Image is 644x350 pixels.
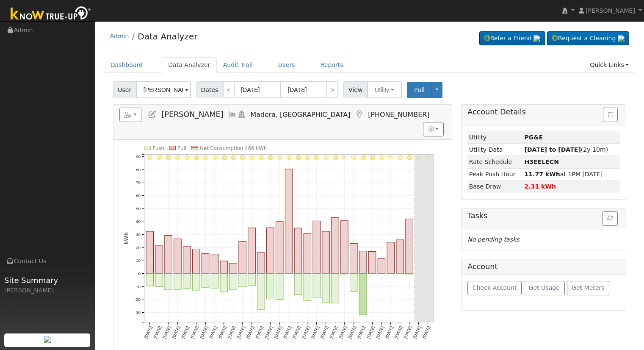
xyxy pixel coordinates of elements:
i: 9/30 - Clear [398,155,403,160]
strong: 11.77 kWh [524,171,560,178]
text: [DATE] [180,325,190,339]
span: [PERSON_NAME] [161,110,223,119]
a: Data Analyzer [138,31,197,42]
td: Base Draw [467,181,523,193]
rect: onclick="" [350,243,357,274]
text: [DATE] [384,325,394,339]
i: 9/16 - Clear [268,155,273,160]
text: [DATE] [292,325,301,339]
rect: onclick="" [350,274,357,292]
rect: onclick="" [294,228,302,274]
rect: onclick="" [285,169,293,274]
td: at 1PM [DATE] [523,168,620,181]
text: [DATE] [375,325,385,339]
rect: onclick="" [257,253,265,274]
a: Edit User (21127) [148,110,157,119]
rect: onclick="" [276,222,283,274]
text: [DATE] [421,325,431,339]
span: Dates [196,81,223,98]
rect: onclick="" [406,274,413,274]
text: [DATE] [152,325,162,339]
rect: onclick="" [368,252,376,274]
rect: onclick="" [239,274,246,287]
i: 9/25 - MostlyClear [351,155,357,160]
text: [DATE] [171,325,181,339]
button: Get Usage [524,281,565,295]
i: 9/28 - Clear [379,155,384,160]
i: 9/20 - Clear [305,155,310,160]
a: Dashboard [104,57,149,73]
a: Login As (last 03/06/2025 11:03:02 AM) [237,110,246,119]
rect: onclick="" [359,274,367,315]
i: 9/13 - Clear [240,155,245,160]
i: 9/19 - MostlyClear [296,155,301,160]
text: [DATE] [264,325,274,339]
a: Admin [110,33,129,39]
rect: onclick="" [229,263,237,274]
text: 60 [136,193,141,198]
rect: onclick="" [322,231,330,274]
text: [DATE] [143,325,153,339]
i: 9/14 - Clear [249,155,254,160]
i: 9/10 - Clear [212,155,217,160]
text: [DATE] [329,325,338,339]
text: [DATE] [301,325,311,339]
rect: onclick="" [322,274,330,303]
img: Know True-Up [6,5,95,24]
h5: Account [467,262,498,271]
rect: onclick="" [211,274,218,288]
a: Users [272,57,301,73]
rect: onclick="" [294,274,302,295]
text: -30 [135,310,141,315]
rect: onclick="" [276,274,283,300]
input: Select a User [136,81,191,98]
i: 10/01 - Clear [407,155,412,160]
text: [DATE] [282,325,292,339]
a: Audit Trail [217,57,259,73]
rect: onclick="" [313,274,321,298]
rect: onclick="" [257,274,265,310]
button: Refresh [602,211,618,226]
rect: onclick="" [229,274,237,289]
text: [DATE] [273,325,283,339]
rect: onclick="" [183,274,191,289]
rect: onclick="" [332,217,339,274]
text: [DATE] [403,325,412,339]
rect: onclick="" [387,274,395,274]
text: [DATE] [190,325,199,339]
rect: onclick="" [304,233,311,274]
button: Utility [367,81,402,98]
span: Get Meters [572,284,605,291]
strong: [DATE] to [DATE] [524,146,580,153]
rect: onclick="" [220,274,228,292]
button: Check Account [467,281,522,295]
i: No pending tasks [467,236,519,243]
text: [DATE] [394,325,404,339]
text: [DATE] [319,325,329,339]
text: [DATE] [357,325,366,339]
rect: onclick="" [202,253,209,273]
rect: onclick="" [341,274,348,274]
text: 50 [136,206,141,211]
text: [DATE] [208,325,218,339]
i: 9/23 - Clear [333,155,338,160]
rect: onclick="" [266,274,274,299]
h5: Account Details [467,108,620,117]
button: Issue History [603,108,618,122]
text: [DATE] [338,325,348,339]
span: Get Usage [529,284,560,291]
i: 9/11 - Clear [221,155,227,160]
text: [DATE] [218,325,227,339]
rect: onclick="" [155,274,163,287]
text: [DATE] [162,325,171,339]
span: View [343,81,368,98]
strong: G [524,158,559,165]
rect: onclick="" [220,261,228,274]
td: Rate Schedule [467,156,523,168]
i: 9/17 - Clear [277,155,282,160]
strong: ID: 14875372, authorized: 08/28/24 [524,134,543,141]
i: 9/18 - Clear [287,155,292,160]
i: 9/06 - Clear [175,155,180,160]
text: 40 [136,219,141,224]
rect: onclick="" [146,231,154,274]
